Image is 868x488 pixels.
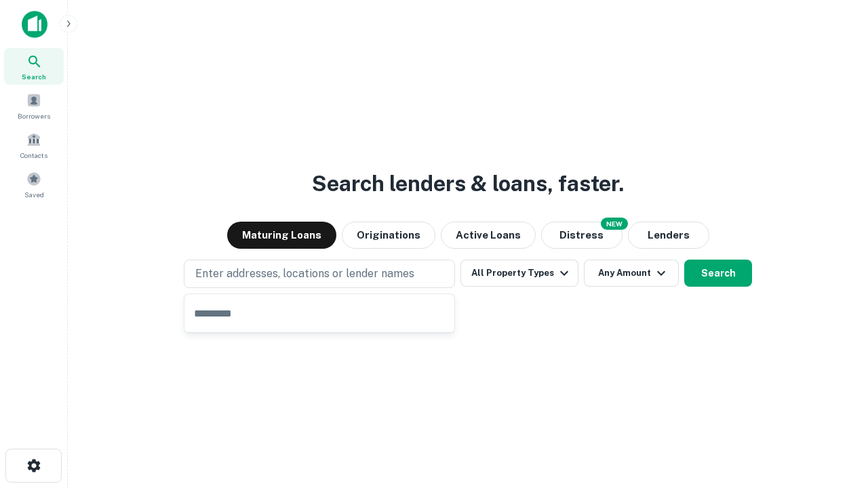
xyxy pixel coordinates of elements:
span: Borrowers [18,110,50,121]
span: Saved [24,189,44,200]
button: Active Loans [441,222,536,249]
a: Borrowers [4,87,64,124]
a: Saved [4,166,64,203]
span: Search [22,71,46,82]
button: All Property Types [460,260,578,287]
button: Any Amount [584,260,679,287]
a: Search [4,48,64,85]
iframe: Chat Widget [800,380,868,445]
span: Contacts [20,150,47,161]
a: Contacts [4,127,64,163]
button: Originations [342,222,435,249]
button: Enter addresses, locations or lender names [184,260,455,288]
h3: Search lenders & loans, faster. [312,167,624,200]
button: Search distressed loans with lien and other non-mortgage details. [541,222,623,249]
div: NEW [601,218,628,230]
button: Search [684,260,752,287]
button: Lenders [628,222,709,249]
button: Maturing Loans [227,222,336,249]
p: Enter addresses, locations or lender names [195,266,414,282]
img: capitalize-icon.png [22,11,47,38]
